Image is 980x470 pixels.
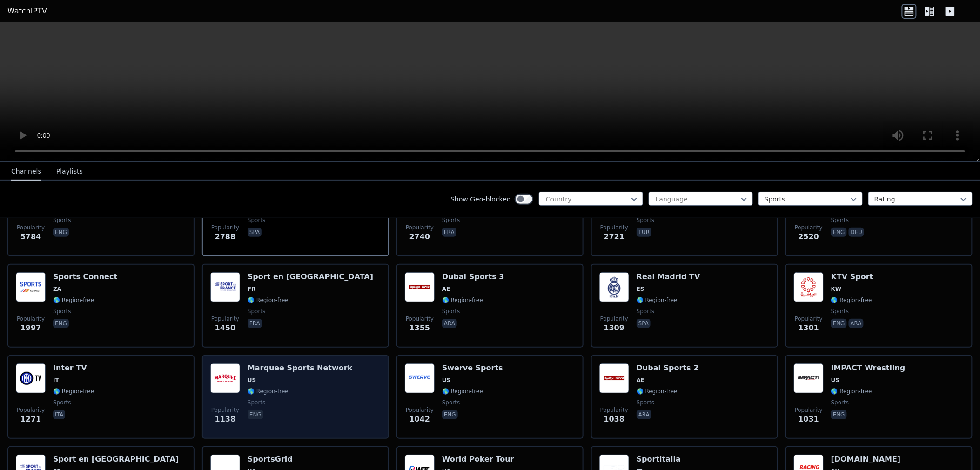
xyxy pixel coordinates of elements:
img: Dubai Sports 3 [405,272,435,302]
span: 2740 [409,231,430,242]
span: 1355 [409,322,430,334]
span: 2520 [799,231,819,242]
img: Sports Connect [16,272,46,302]
img: Inter TV [16,363,46,393]
span: 🌎 Region-free [831,388,872,395]
span: sports [831,399,849,406]
span: AE [637,376,644,384]
span: 🌎 Region-free [248,388,289,395]
span: FR [248,285,255,293]
span: US [442,376,450,384]
h6: Sport en [GEOGRAPHIC_DATA] [248,272,373,282]
span: sports [637,216,654,224]
a: WatchIPTV [7,6,47,17]
h6: Swerve Sports [442,363,503,373]
span: sports [53,308,71,315]
span: Popularity [17,224,45,231]
h6: Dubai Sports 3 [442,272,504,282]
p: eng [831,319,847,328]
span: sports [248,216,265,224]
span: 5784 [20,231,41,242]
span: 2721 [604,231,625,242]
h6: SportsGrid [248,455,293,464]
span: 1997 [20,322,41,334]
h6: IMPACT Wrestling [831,363,906,373]
span: Popularity [406,224,434,231]
span: Popularity [600,224,628,231]
span: Popularity [211,406,239,414]
button: Playlists [56,163,83,181]
span: ES [637,285,644,293]
span: 🌎 Region-free [248,296,289,304]
p: eng [831,228,847,237]
span: Popularity [406,315,434,322]
span: Popularity [600,406,628,414]
img: Real Madrid TV [599,272,629,302]
h6: Sports Connect [53,272,117,282]
h6: Sportitalia [637,455,681,464]
span: ZA [53,285,61,293]
span: sports [637,308,654,315]
p: eng [248,410,263,419]
h6: Marquee Sports Network [248,363,353,373]
span: sports [53,399,71,406]
span: sports [442,216,460,224]
img: KTV Sport [794,272,824,302]
span: sports [248,308,265,315]
label: Show Geo-blocked [450,195,511,204]
img: Marquee Sports Network [210,363,240,393]
span: AE [442,285,450,293]
h6: [DOMAIN_NAME] [831,455,902,464]
span: sports [53,216,71,224]
span: Popularity [406,406,434,414]
p: eng [53,319,69,328]
p: eng [53,228,69,237]
span: 🌎 Region-free [442,296,483,304]
span: sports [831,308,849,315]
span: 🌎 Region-free [831,296,872,304]
span: sports [442,399,460,406]
p: deu [849,228,865,237]
span: sports [248,399,265,406]
p: ara [849,319,864,328]
span: 2788 [215,231,236,242]
span: 1301 [799,322,819,334]
h6: Inter TV [53,363,94,373]
h6: Dubai Sports 2 [637,363,699,373]
img: Swerve Sports [405,363,435,393]
span: 1450 [215,322,236,334]
img: Dubai Sports 2 [599,363,629,393]
h6: Real Madrid TV [637,272,700,282]
span: sports [442,308,460,315]
p: ara [637,410,651,419]
p: fra [248,319,262,328]
span: IT [53,376,59,384]
span: Popularity [795,315,823,322]
span: US [248,376,256,384]
span: 🌎 Region-free [53,296,94,304]
span: 1038 [604,414,625,425]
span: Popularity [795,406,823,414]
p: spa [637,319,651,328]
h6: KTV Sport [831,272,873,282]
span: 1271 [20,414,41,425]
span: 🌎 Region-free [442,388,483,395]
span: Popularity [600,315,628,322]
h6: World Poker Tour [442,455,514,464]
span: 1042 [409,414,430,425]
h6: Sport en [GEOGRAPHIC_DATA] [53,455,179,464]
span: sports [637,399,654,406]
p: fra [442,228,456,237]
span: Popularity [17,406,45,414]
img: IMPACT Wrestling [794,363,824,393]
span: Popularity [211,315,239,322]
span: Popularity [211,224,239,231]
span: 1138 [215,414,236,425]
span: Popularity [795,224,823,231]
span: 1031 [799,414,819,425]
span: 🌎 Region-free [637,388,678,395]
p: tur [637,228,651,237]
p: eng [442,410,458,419]
p: eng [831,410,847,419]
span: 🌎 Region-free [637,296,678,304]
